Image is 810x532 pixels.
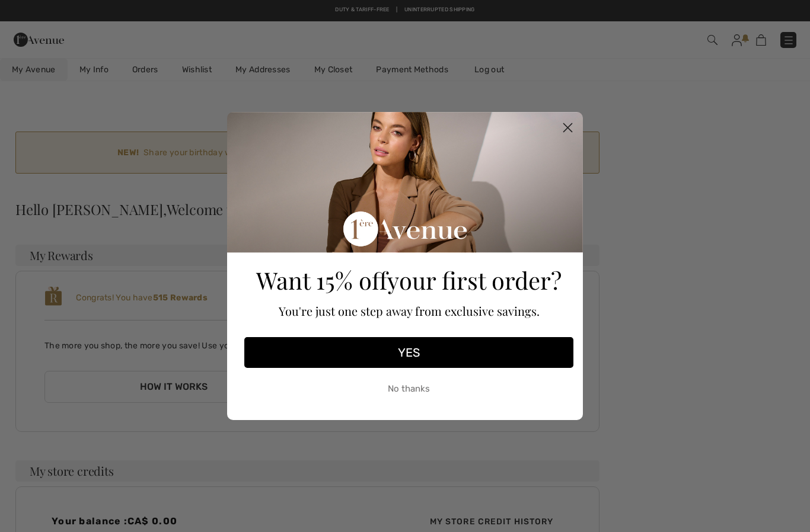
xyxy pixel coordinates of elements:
[557,117,578,138] button: Close dialog
[244,337,573,368] button: YES
[387,264,562,296] span: your first order?
[244,374,573,403] button: No thanks
[279,303,540,319] span: You're just one step away from exclusive savings.
[256,264,387,296] span: Want 15% off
